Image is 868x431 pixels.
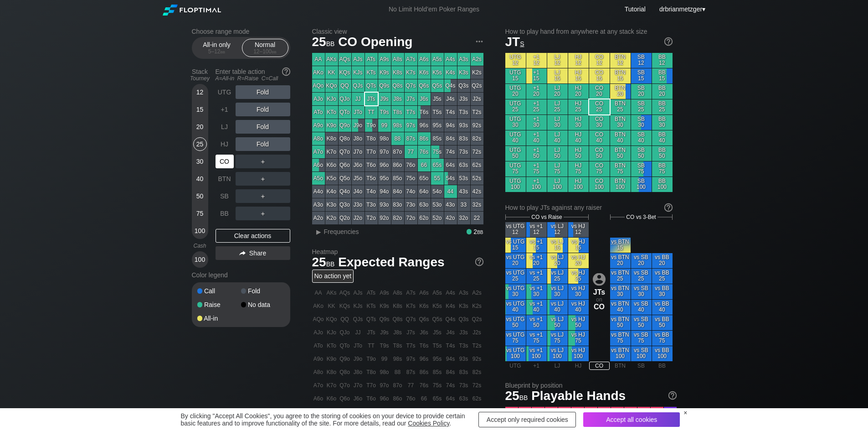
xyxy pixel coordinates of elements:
div: 93s [457,119,470,132]
div: HJ 50 [568,146,589,161]
div: LJ [216,120,234,134]
div: No Limit Hold’em Poker Ranges [375,5,493,15]
div: 93o [378,198,391,211]
div: J7o [352,145,365,158]
div: T3s [457,106,470,119]
div: 97s [405,119,417,132]
div: Q2s [471,79,483,92]
div: SB 40 [631,130,652,145]
div: 85s [431,132,444,145]
div: BB [216,207,234,220]
div: J2s [471,93,483,105]
div: A7s [405,53,417,66]
div: 53o [431,198,444,211]
div: CO 12 [589,53,610,68]
div: K9s [378,66,391,79]
div: Q5o [339,172,351,185]
div: TT [365,106,378,119]
div: ＋ [236,207,290,220]
span: bb [272,48,277,55]
div: KJs [352,66,365,79]
div: 25 [193,137,207,151]
div: 55 [431,172,444,185]
div: LJ 15 [547,68,568,83]
div: +1 75 [526,161,547,177]
div: 52s [471,172,483,185]
div: UTG 30 [505,115,526,130]
div: A3s [457,53,470,66]
div: ATs [365,53,378,66]
div: 54s [444,172,457,185]
div: A7o [312,145,325,158]
div: LJ 75 [547,161,568,177]
div: 33 [457,198,470,211]
div: 64s [444,159,457,171]
div: T9o [365,119,378,132]
div: J7s [405,93,417,105]
div: 99 [378,119,391,132]
div: 96o [378,159,391,171]
div: 32s [471,198,483,211]
div: CO 30 [589,115,610,130]
div: HJ 20 [568,84,589,99]
div: BTN 50 [610,146,631,161]
div: 92s [471,119,483,132]
div: KQs [339,66,351,79]
div: UTG 40 [505,130,526,145]
div: T6s [418,106,431,119]
div: AJo [312,93,325,105]
div: AQs [339,53,351,66]
div: 83s [457,132,470,145]
div: HJ [216,137,234,151]
div: 72s [471,145,483,158]
div: 85o [391,172,404,185]
div: 40 [193,172,207,186]
div: 95o [378,172,391,185]
div: How to play JTs against any raiser [505,204,673,211]
div: T8o [365,132,378,145]
span: JT [505,35,524,49]
h2: Choose range mode [192,28,290,35]
div: 86s [418,132,431,145]
div: 73s [457,145,470,158]
span: drbrianmetzger [659,5,702,13]
div: A8s [391,53,404,66]
h2: How to play hand from anywhere at any stack size [505,28,673,35]
div: SB 25 [631,99,652,114]
div: SB 75 [631,161,652,177]
div: QQ [339,79,351,92]
div: A9s [378,53,391,66]
div: K4s [444,66,457,79]
div: +1 12 [526,53,547,68]
div: BB 40 [652,130,673,145]
div: 65s [431,159,444,171]
div: K9o [325,119,338,132]
div: K2o [325,212,338,224]
img: help.32db89a4.svg [668,390,678,400]
div: JTs [365,93,378,105]
div: Q6s [418,79,431,92]
div: T7o [365,145,378,158]
div: T7s [405,106,417,119]
div: +1 15 [526,68,547,83]
div: BB 100 [652,177,673,192]
div: SB 50 [631,146,652,161]
div: BTN [216,172,234,186]
div: CO 100 [589,177,610,192]
div: Q2o [339,212,351,224]
div: QTo [339,106,351,119]
div: BTN 20 [610,84,631,99]
div: Q4s [444,79,457,92]
span: bb [221,48,226,55]
div: 66 [418,159,431,171]
img: icon-avatar.b40e07d9.svg [593,273,606,286]
div: Q7s [405,79,417,92]
div: HJ 25 [568,99,589,114]
div: BTN 15 [610,68,631,83]
div: A6o [312,159,325,171]
div: J9o [352,119,365,132]
div: AQo [312,79,325,92]
div: KTo [325,106,338,119]
div: Accept only required cookies [478,412,576,427]
div: CO 75 [589,161,610,177]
